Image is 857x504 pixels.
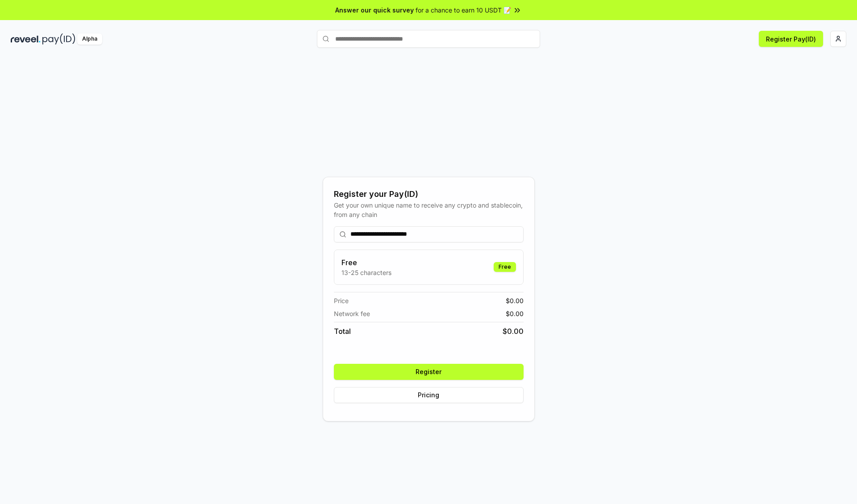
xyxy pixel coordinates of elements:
[335,5,414,15] span: Answer our quick survey
[334,326,351,337] span: Total
[334,387,524,403] button: Pricing
[416,5,511,15] span: for a chance to earn 10 USDT 📝
[77,33,102,45] div: Alpha
[42,33,75,45] img: pay_id
[759,31,823,47] button: Register Pay(ID)
[334,188,524,200] div: Register your Pay(ID)
[341,268,391,277] p: 13-25 characters
[341,257,391,268] h3: Free
[334,309,370,318] span: Network fee
[334,364,524,380] button: Register
[503,326,524,337] span: $ 0.00
[494,262,516,272] div: Free
[506,296,524,305] span: $ 0.00
[11,33,41,45] img: reveel_dark
[334,200,524,219] div: Get your own unique name to receive any crypto and stablecoin, from any chain
[334,296,349,305] span: Price
[506,309,524,318] span: $ 0.00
